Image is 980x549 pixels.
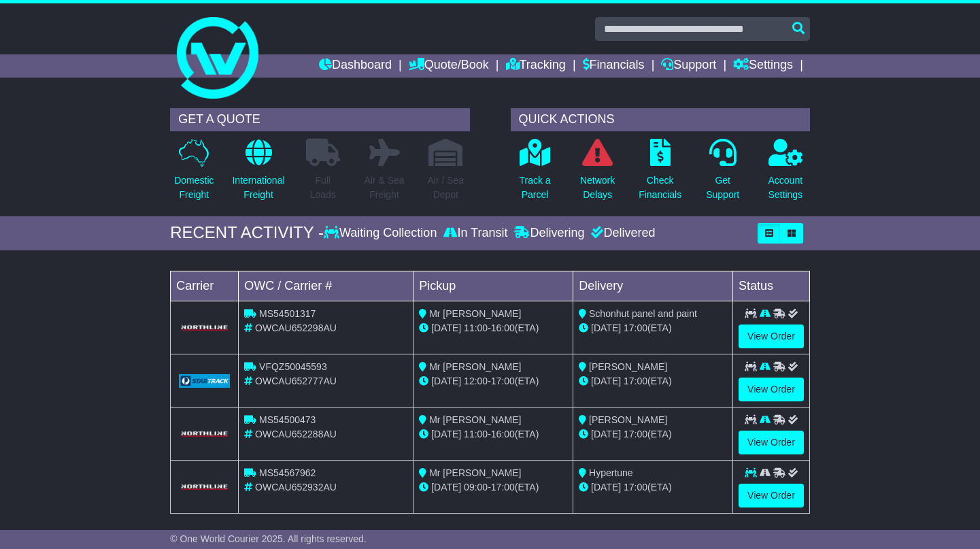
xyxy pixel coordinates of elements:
[706,173,739,202] p: Get Support
[259,467,316,478] span: MS54567962
[259,308,316,319] span: MS54501317
[231,138,285,210] a: InternationalFreight
[739,484,804,508] a: View Order
[491,322,515,333] span: 16:00
[591,322,621,333] span: [DATE]
[429,467,521,478] span: Mr [PERSON_NAME]
[733,271,810,301] td: Status
[170,533,367,544] span: © One World Courier 2025. All rights reserved.
[511,226,588,241] div: Delivering
[429,361,521,372] span: Mr [PERSON_NAME]
[573,271,733,301] td: Delivery
[429,308,521,319] span: Mr [PERSON_NAME]
[431,322,461,333] span: [DATE]
[579,427,727,442] div: (ETA)
[589,467,633,478] span: Hypertune
[419,374,567,388] div: - (ETA)
[429,414,521,425] span: Mr [PERSON_NAME]
[638,138,682,210] a: CheckFinancials
[519,173,550,202] p: Track a Parcel
[431,482,461,493] span: [DATE]
[511,108,810,131] div: QUICK ACTIONS
[179,430,230,438] img: GetCarrierServiceLogo
[319,54,392,78] a: Dashboard
[171,271,239,301] td: Carrier
[179,374,230,388] img: GetCarrierServiceLogo
[767,138,803,210] a: AccountSettings
[255,322,337,333] span: OWCAU652298AU
[419,321,567,335] div: - (ETA)
[589,308,697,319] span: Schonhut panel and paint
[589,414,667,425] span: [PERSON_NAME]
[591,482,621,493] span: [DATE]
[591,376,621,386] span: [DATE]
[419,427,567,442] div: - (ETA)
[739,325,804,348] a: View Order
[661,54,716,78] a: Support
[739,378,804,401] a: View Order
[768,173,802,202] p: Account Settings
[440,226,511,241] div: In Transit
[255,429,337,439] span: OWCAU652288AU
[579,321,727,335] div: (ETA)
[179,324,230,332] img: GetCarrierServiceLogo
[591,429,621,439] span: [DATE]
[255,376,337,386] span: OWCAU652777AU
[705,138,740,210] a: GetSupport
[624,376,647,386] span: 17:00
[419,480,567,495] div: - (ETA)
[174,173,214,202] p: Domestic Freight
[491,482,515,493] span: 17:00
[306,173,340,202] p: Full Loads
[431,429,461,439] span: [DATE]
[624,429,647,439] span: 17:00
[739,431,804,454] a: View Order
[624,322,647,333] span: 17:00
[491,376,515,386] span: 17:00
[583,54,645,78] a: Financials
[491,429,515,439] span: 16:00
[170,108,469,131] div: GET A QUOTE
[464,322,488,333] span: 11:00
[324,226,440,241] div: Waiting Collection
[170,223,324,243] div: RECENT ACTIVITY -
[589,361,667,372] span: [PERSON_NAME]
[364,173,404,202] p: Air & Sea Freight
[239,271,413,301] td: OWC / Carrier #
[464,429,488,439] span: 11:00
[464,482,488,493] span: 09:00
[506,54,566,78] a: Tracking
[518,138,551,210] a: Track aParcel
[579,138,615,210] a: NetworkDelays
[431,376,461,386] span: [DATE]
[259,361,327,372] span: VFQZ50045593
[173,138,214,210] a: DomesticFreight
[232,173,284,202] p: International Freight
[588,226,655,241] div: Delivered
[409,54,489,78] a: Quote/Book
[624,482,647,493] span: 17:00
[639,173,681,202] p: Check Financials
[580,173,615,202] p: Network Delays
[259,414,316,425] span: MS54500473
[579,374,727,388] div: (ETA)
[464,376,488,386] span: 12:00
[255,482,337,493] span: OWCAU652932AU
[413,271,573,301] td: Pickup
[179,483,230,491] img: GetCarrierServiceLogo
[427,173,464,202] p: Air / Sea Depot
[579,480,727,495] div: (ETA)
[733,54,793,78] a: Settings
